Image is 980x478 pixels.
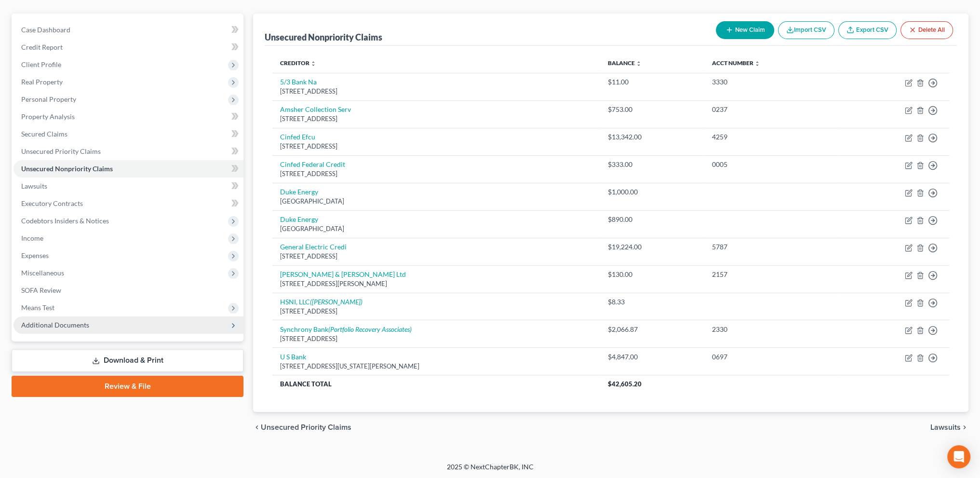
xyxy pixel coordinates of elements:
[13,125,243,143] a: Secured Claims
[13,39,243,56] a: Credit Report
[328,325,412,333] i: (Portfolio Recovery Associates)
[21,95,76,103] span: Personal Property
[280,307,592,316] div: [STREET_ADDRESS]
[754,61,760,67] i: unfold_more
[280,325,412,333] a: Synchrony Bank(Portfolio Recovery Associates)
[608,160,697,169] div: $333.00
[930,423,968,431] button: Lawsuits chevron_right
[280,243,347,251] a: General Electric Credi
[716,21,774,39] button: New Claim
[712,132,831,142] div: 4259
[608,380,642,388] span: $42,605.20
[13,143,243,160] a: Unsecured Priority Claims
[21,130,67,138] span: Secured Claims
[21,147,101,155] span: Unsecured Priority Claims
[280,87,592,96] div: [STREET_ADDRESS]
[21,217,109,225] span: Codebtors Insiders & Notices
[13,21,243,39] a: Case Dashboard
[253,423,261,431] i: chevron_left
[280,298,362,306] a: HSNI, LLC([PERSON_NAME])
[280,279,592,288] div: [STREET_ADDRESS][PERSON_NAME]
[712,242,831,252] div: 5787
[712,270,831,279] div: 2157
[608,270,697,279] div: $130.00
[280,224,592,233] div: [GEOGRAPHIC_DATA]
[778,21,834,39] button: Import CSV
[636,61,642,67] i: unfold_more
[310,61,316,67] i: unfold_more
[608,132,697,142] div: $13,342.00
[21,269,64,277] span: Miscellaneous
[21,234,43,242] span: Income
[21,164,113,173] span: Unsecured Nonpriority Claims
[280,362,592,371] div: [STREET_ADDRESS][US_STATE][PERSON_NAME]
[280,188,318,196] a: Duke Energy
[608,325,697,334] div: $2,066.87
[21,199,83,207] span: Executory Contracts
[712,105,831,114] div: 0237
[280,105,351,113] a: Amsher Collection Serv
[712,59,760,67] a: Acct Number unfold_more
[608,352,697,362] div: $4,847.00
[608,105,697,114] div: $753.00
[12,349,243,372] a: Download & Print
[265,31,382,43] div: Unsecured Nonpriority Claims
[280,270,406,278] a: [PERSON_NAME] & [PERSON_NAME] Ltd
[280,197,592,206] div: [GEOGRAPHIC_DATA]
[961,423,968,431] i: chevron_right
[900,21,953,39] button: Delete All
[280,142,592,151] div: [STREET_ADDRESS]
[838,21,897,39] a: Export CSV
[712,77,831,87] div: 3330
[280,78,317,86] a: 5/3 Bank Na
[608,187,697,197] div: $1,000.00
[280,215,318,223] a: Duke Energy
[21,78,63,86] span: Real Property
[261,423,351,431] span: Unsecured Priority Claims
[13,160,243,178] a: Unsecured Nonpriority Claims
[608,242,697,252] div: $19,224.00
[608,59,642,67] a: Balance unfold_more
[608,297,697,307] div: $8.33
[280,59,316,67] a: Creditor unfold_more
[21,26,70,34] span: Case Dashboard
[712,325,831,334] div: 2330
[21,286,61,294] span: SOFA Review
[21,43,63,51] span: Credit Report
[21,182,47,190] span: Lawsuits
[280,353,306,361] a: U S Bank
[310,298,362,306] i: ([PERSON_NAME])
[21,251,49,259] span: Expenses
[280,252,592,261] div: [STREET_ADDRESS]
[21,303,54,312] span: Means Test
[13,108,243,125] a: Property Analysis
[930,423,961,431] span: Lawsuits
[712,352,831,362] div: 0697
[21,321,89,329] span: Additional Documents
[280,334,592,343] div: [STREET_ADDRESS]
[12,376,243,397] a: Review & File
[13,178,243,195] a: Lawsuits
[272,375,600,393] th: Balance Total
[280,133,315,141] a: Cinfed Efcu
[280,160,345,168] a: Cinfed Federal Credit
[608,77,697,87] div: $11.00
[608,215,697,224] div: $890.00
[21,112,75,121] span: Property Analysis
[280,169,592,178] div: [STREET_ADDRESS]
[280,114,592,123] div: [STREET_ADDRESS]
[13,282,243,299] a: SOFA Review
[13,195,243,212] a: Executory Contracts
[712,160,831,169] div: 0005
[21,60,61,68] span: Client Profile
[947,445,970,468] div: Open Intercom Messenger
[253,423,351,431] button: chevron_left Unsecured Priority Claims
